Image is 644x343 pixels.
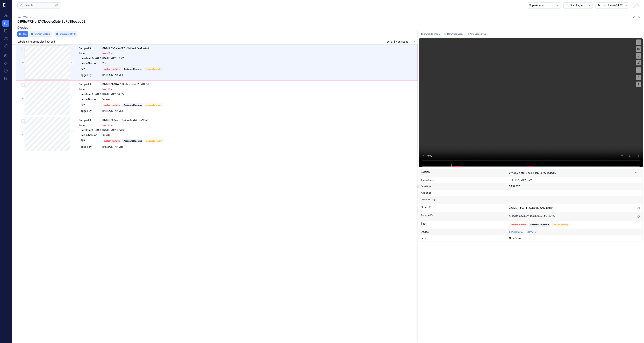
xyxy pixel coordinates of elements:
button: x1 [636,39,641,45]
div: Assistant Rejected [124,139,142,143]
button: C [636,75,641,80]
div: system-mistake [104,139,120,143]
div: Unusual activity [146,139,162,143]
a: Overview [17,26,28,30]
button: D [636,53,641,59]
div: Unusual activity [146,104,162,107]
div: system-mistake [104,104,120,107]
div: Assistant Rejected [124,104,142,107]
div: 0198d972-af17-7bce-b3cb-8c7a38edad63 [17,19,641,24]
span: Search [23,4,33,7]
button: Search⌘K [17,2,61,9]
span: 24 of 2030 [17,16,28,19]
div: system-mistake [104,68,120,71]
button: 0s [636,46,641,52]
div: Unusual activity [146,68,162,71]
div: Assistant Rejected [124,68,142,71]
